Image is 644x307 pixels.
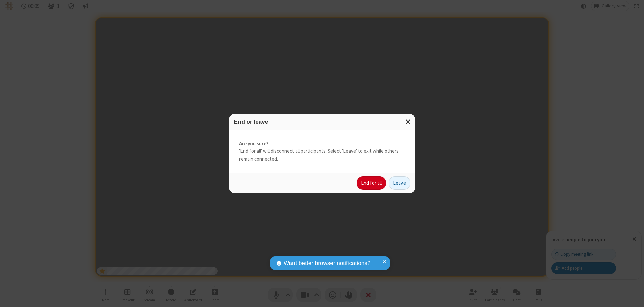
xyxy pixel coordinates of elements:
button: Leave [389,176,410,190]
span: Want better browser notifications? [284,259,370,268]
button: Close modal [401,114,415,130]
h3: End or leave [234,119,410,125]
button: End for all [357,176,386,190]
div: 'End for all' will disconnect all participants. Select 'Leave' to exit while others remain connec... [229,130,415,173]
strong: Are you sure? [239,140,405,148]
